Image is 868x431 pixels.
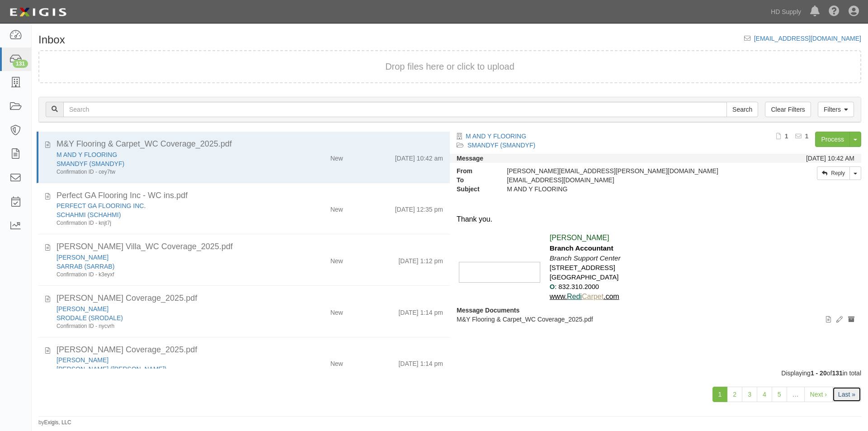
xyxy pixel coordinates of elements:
a: www. [550,293,567,300]
span: [STREET_ADDRESS] [550,264,615,271]
div: ALEJANDRO RODRIGUEZ [57,304,276,313]
i: View [826,317,831,323]
div: New [330,150,343,163]
div: SRODALE (SRODALE) [57,313,276,322]
img: logo-5460c22ac91f19d4615b14bd174203de0afe785f0fc80cf4dbbc73dc1793850b.png [7,4,69,20]
p: M&Y Flooring & Carpet_WC Coverage_2025.pdf [457,315,854,324]
a: 2 [727,387,742,402]
a: Redi [567,293,582,300]
i: Edit document [836,317,843,323]
h1: Inbox [38,34,65,46]
div: [DATE] 1:12 pm [398,253,443,265]
span: : 832.310.2000 [555,283,599,290]
div: [PERSON_NAME][EMAIL_ADDRESS][PERSON_NAME][DOMAIN_NAME] [500,166,751,175]
div: M AND Y FLOORING [500,185,751,194]
div: SHERNAN (SHERNAN) [57,365,276,374]
div: Thank you. [457,214,854,225]
a: [PERSON_NAME] [57,254,108,261]
i: Branch Support Center [550,254,621,262]
div: Displaying of in total [32,369,868,378]
a: [PERSON_NAME] [57,356,108,364]
div: PERFECT GA FLOORING INC. [57,201,276,210]
a: M AND Y FLOORING [57,151,117,158]
div: Alejandro Rodriguez_WC Coverage_2025.pdf [57,293,443,304]
a: Clear Filters [765,102,811,117]
a: HD Supply [766,3,806,21]
strong: From [450,166,500,175]
div: [DATE] 10:42 am [395,150,443,163]
a: [PERSON_NAME] ([PERSON_NAME]) [57,365,167,373]
button: Drop files here or click to upload [385,60,514,73]
a: Last » [832,387,861,402]
div: [DATE] 1:14 pm [398,304,443,317]
b: 1 [785,133,788,140]
b: Branch Accountant [550,244,613,252]
a: Exigis, LLC [44,419,71,426]
div: ANDRES HERNANDEZ [57,355,276,365]
small: by [38,419,71,426]
div: [DATE] 12:35 pm [395,201,443,214]
a: PERFECT GA FLOORING INC. [57,202,146,209]
a: Filters [818,102,854,117]
strong: Subject [450,185,500,194]
span: [PERSON_NAME] [550,234,609,242]
div: SMANDYF (SMANDYF) [57,159,276,168]
a: SRODALE (SRODALE) [57,314,123,322]
b: O [550,283,555,290]
strong: To [450,175,500,185]
strong: Message [457,155,483,162]
a: 5 [772,387,787,402]
b: 1 - 20 [811,369,827,377]
a: 1 [712,387,728,402]
a: SARRAB (SARRAB) [57,263,114,270]
a: .com [604,293,619,300]
div: Confirmation ID - nycvrh [57,322,276,330]
a: SMANDYF (SMANDYF) [467,142,535,149]
div: New [330,253,343,265]
input: Search [726,102,758,117]
a: Next › [804,387,833,402]
a: 3 [742,387,757,402]
strong: Message Documents [457,307,519,314]
div: New [330,304,343,317]
div: ABELARDO BARRETO [57,253,276,262]
div: New [330,201,343,214]
a: [PERSON_NAME] [57,305,108,313]
a: Carpet [582,293,604,300]
b: 1 [805,133,809,140]
a: … [787,387,805,402]
div: Confirmation ID - k3eyxf [57,271,276,279]
a: SCHAHMI (SCHAHMI) [57,211,121,218]
a: M AND Y FLOORING [466,133,526,140]
div: [DATE] 10:42 AM [806,154,854,163]
div: Confirmation ID - knjt7j [57,219,276,227]
div: SCHAHMI (SCHAHMI) [57,210,276,219]
div: agreement-kch9yx@hdsupply.complianz.com [500,175,751,185]
a: Process [815,132,850,147]
div: Confirmation ID - cey7tw [57,168,276,176]
i: Archive document [848,317,854,323]
a: SMANDYF (SMANDYF) [57,160,124,167]
a: [EMAIL_ADDRESS][DOMAIN_NAME] [754,35,861,42]
span: [GEOGRAPHIC_DATA] [550,274,619,281]
a: Reply [817,166,850,180]
i: Help Center - Complianz [829,6,840,17]
div: [DATE] 1:14 pm [398,355,443,368]
div: Perfect GA Flooring Inc - WC ins.pdf [57,190,443,202]
div: Abelardo Barreto Villa_WC Coverage_2025.pdf [57,241,443,253]
b: 131 [832,369,842,377]
div: New [330,355,343,368]
div: M&Y Flooring & Carpet_WC Coverage_2025.pdf [57,138,443,150]
div: 131 [13,60,28,68]
div: SARRAB (SARRAB) [57,262,276,271]
a: 4 [757,387,772,402]
div: ANDRES HERNANDEZ_WC Coverage_2025.pdf [57,344,443,356]
input: Search [63,102,727,117]
div: M AND Y FLOORING [57,150,276,159]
